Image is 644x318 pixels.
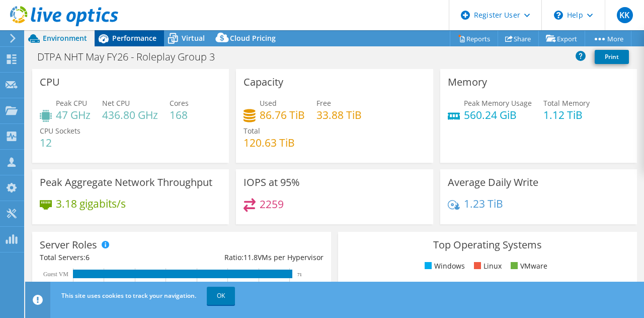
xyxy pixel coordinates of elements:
[40,137,80,148] h4: 12
[316,109,362,120] h4: 33.88 TiB
[448,77,487,88] h3: Memory
[170,109,189,120] h4: 168
[40,252,182,263] div: Total Servers:
[230,33,276,43] span: Cloud Pricing
[61,291,196,300] span: This site uses cookies to track your navigation.
[170,98,189,108] span: Cores
[450,31,498,46] a: Reports
[56,98,87,108] span: Peak CPU
[182,252,324,263] div: Ratio: VMs per Hypervisor
[297,272,302,277] text: 71
[244,126,260,136] span: Total
[112,33,156,43] span: Performance
[471,261,502,272] li: Linux
[260,98,277,108] span: Used
[40,239,97,250] h3: Server Roles
[244,77,283,88] h3: Capacity
[316,98,331,108] span: Free
[498,31,539,46] a: Share
[508,261,547,272] li: VMware
[422,261,465,272] li: Windows
[40,77,60,88] h3: CPU
[207,287,235,305] a: OK
[182,33,205,43] span: Virtual
[346,239,629,250] h3: Top Operating Systems
[543,98,590,108] span: Total Memory
[260,199,284,210] h4: 2259
[617,7,633,23] span: KK
[56,198,126,209] h4: 3.18 gigabits/s
[538,31,585,46] a: Export
[585,31,631,46] a: More
[43,271,68,278] text: Guest VM
[595,50,629,64] a: Print
[244,177,300,188] h3: IOPS at 95%
[554,11,563,20] svg: \n
[102,98,130,108] span: Net CPU
[464,98,532,108] span: Peak Memory Usage
[448,177,538,188] h3: Average Daily Write
[260,109,305,120] h4: 86.76 TiB
[244,252,258,262] span: 11.8
[43,33,87,43] span: Environment
[40,177,212,188] h3: Peak Aggregate Network Throughput
[464,109,532,120] h4: 560.24 GiB
[102,109,158,120] h4: 436.80 GHz
[464,198,503,209] h4: 1.23 TiB
[244,137,295,148] h4: 120.63 TiB
[543,109,590,120] h4: 1.12 TiB
[86,252,90,262] span: 6
[40,126,80,136] span: CPU Sockets
[33,51,230,62] h1: DTPA NHT May FY26 - Roleplay Group 3
[56,109,91,120] h4: 47 GHz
